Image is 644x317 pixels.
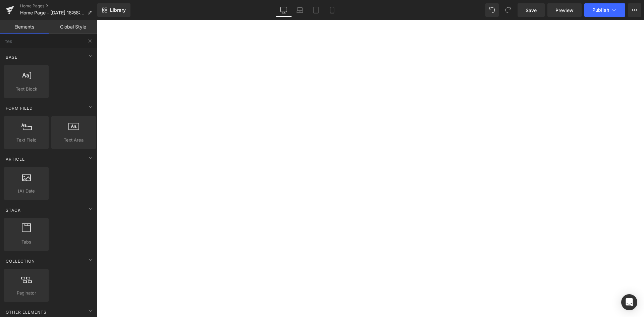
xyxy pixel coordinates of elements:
span: Article [5,156,25,162]
a: Laptop [292,3,308,17]
div: Open Intercom Messenger [621,294,637,310]
span: Tabs [6,239,47,246]
span: Home Page - [DATE] 18:58:39 [20,10,85,15]
button: Redo [501,3,515,17]
span: Preview [555,7,574,14]
span: Collection [5,258,36,264]
span: Text Area [53,137,94,144]
a: Tablet [308,3,324,17]
a: Preview [547,3,582,17]
span: Publish [592,7,609,13]
a: Global Style [49,20,97,34]
button: Undo [485,3,499,17]
span: Other Elements [5,309,47,315]
span: Paginator [6,289,47,297]
span: Text Field [6,137,47,144]
a: Mobile [324,3,340,17]
span: Text Block [6,86,47,93]
span: Form Field [5,105,34,111]
a: New Library [97,3,130,17]
span: Base [5,54,18,60]
button: Publish [584,3,625,17]
span: Save [526,7,537,14]
a: Desktop [276,3,292,17]
span: Stack [5,207,21,213]
span: Library [110,7,126,13]
span: (A) Date [6,188,47,195]
button: More [628,3,641,17]
a: Home Pages [20,3,97,9]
